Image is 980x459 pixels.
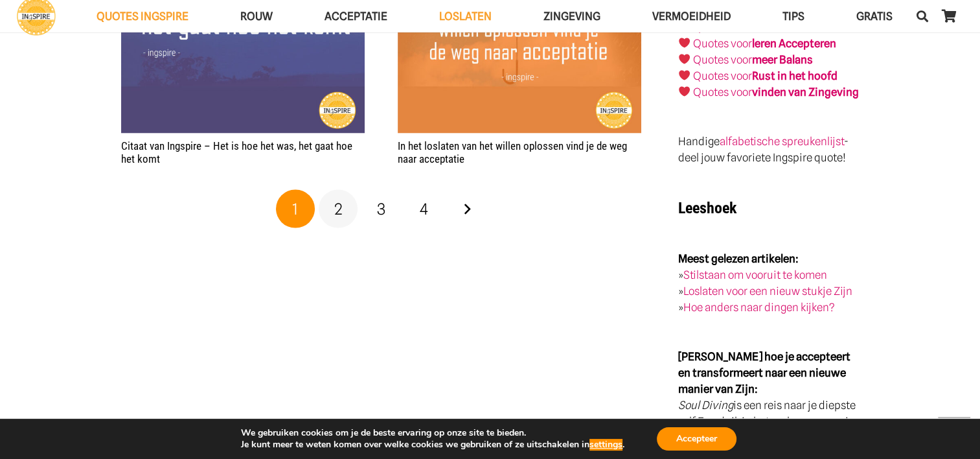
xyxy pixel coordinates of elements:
a: alfabetische spreukenlijst [720,135,844,148]
p: We gebruiken cookies om je de beste ervaring op onze site te bieden. [241,427,624,439]
img: ❤ [679,38,690,49]
span: QUOTES INGSPIRE [97,10,188,23]
a: Quotes voor [693,37,752,50]
span: Acceptatie [325,10,387,23]
a: Pagina 4 [405,190,444,229]
span: 4 [420,200,428,218]
strong: [PERSON_NAME] hoe je accepteert en transformeert naar een nieuwe manier van Zijn: [678,350,850,395]
span: 3 [377,200,385,218]
em: Soul Diving [678,399,733,412]
p: Je kunt meer te weten komen over welke cookies we gebruiken of ze uitschakelen in . [241,439,624,451]
a: leren Accepteren [752,37,836,50]
img: ❤ [679,54,690,65]
p: » » » [678,251,859,316]
a: Pagina 2 [319,190,358,229]
span: Pagina 1 [276,190,315,229]
a: Terug naar top [938,417,970,449]
strong: Rust in het hoofd [752,69,838,82]
a: Quotes voorvinden van Zingeving [693,86,859,99]
p: Handige - deel jouw favoriete Ingspire quote! [678,134,859,166]
img: ❤ [679,70,690,81]
a: Pagina 3 [362,190,401,229]
span: ROUW [240,10,273,23]
img: ❤ [679,86,690,97]
span: VERMOEIDHEID [652,10,731,23]
span: 2 [334,200,343,218]
a: Hoe anders naar dingen kijken? [683,301,835,314]
strong: Meest gelezen artikelen: [678,252,799,265]
button: settings [589,439,622,451]
strong: . [696,415,698,428]
strong: Leeshoek [678,199,736,217]
a: Stilstaan om vooruit te komen [683,268,827,281]
span: Loslaten [439,10,492,23]
a: Quotes voormeer Balans [693,53,813,66]
a: Loslaten voor een nieuw stukje Zijn [683,285,852,298]
strong: vinden van Zingeving [752,86,859,99]
span: 1 [292,200,298,218]
span: GRATIS [856,10,893,23]
span: Zingeving [543,10,600,23]
a: In het loslaten van het willen oplossen vind je de weg naar acceptatie [398,139,627,165]
strong: meer Balans [752,53,813,66]
a: Quotes voorRust in het hoofd [693,69,838,82]
a: Citaat van Ingspire – Het is hoe het was, het gaat hoe het komt [121,139,352,165]
span: TIPS [782,10,804,23]
button: Accepteer [657,427,736,451]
